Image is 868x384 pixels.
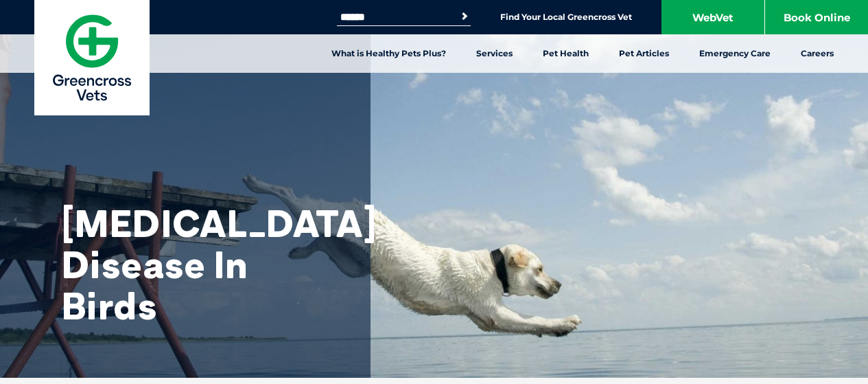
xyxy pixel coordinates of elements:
[316,34,461,73] a: What is Healthy Pets Plus?
[500,12,632,23] a: Find Your Local Greencross Vet
[62,203,336,326] h1: [MEDICAL_DATA] Disease In Birds
[786,34,849,73] a: Careers
[604,34,684,73] a: Pet Articles
[461,34,528,73] a: Services
[458,10,471,23] button: Search
[684,34,786,73] a: Emergency Care
[528,34,604,73] a: Pet Health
